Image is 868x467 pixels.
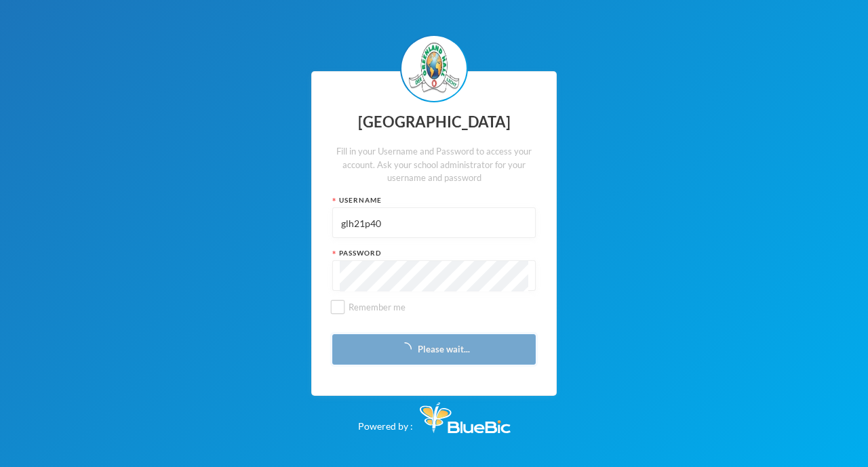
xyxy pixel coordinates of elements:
div: Password [332,248,536,258]
div: Username [332,195,536,205]
img: Bluebic [420,403,511,433]
i: icon: loading [398,342,412,356]
span: Remember me [343,302,411,312]
button: Please wait... [332,334,536,365]
div: [GEOGRAPHIC_DATA] [332,109,536,136]
div: Fill in your Username and Password to access your account. Ask your school administrator for your... [332,145,536,185]
div: Powered by : [358,396,511,433]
